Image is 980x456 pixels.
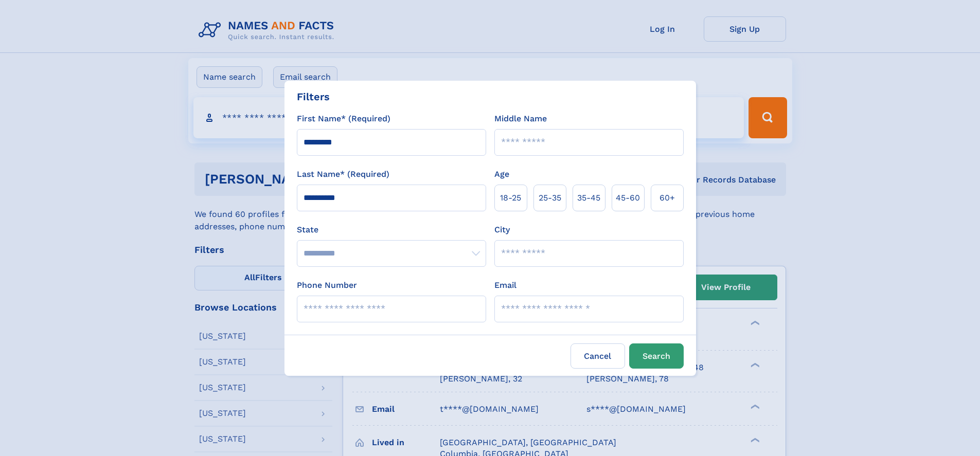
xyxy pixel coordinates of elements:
div: Filters [297,89,330,104]
label: Age [494,168,509,180]
label: Email [494,279,516,291]
label: Middle Name [494,113,547,125]
span: 25‑35 [539,192,561,204]
label: First Name* (Required) [297,113,390,125]
span: 35‑45 [577,192,600,204]
span: 45‑60 [616,192,640,204]
label: Phone Number [297,279,357,291]
span: 18‑25 [500,192,521,204]
label: Cancel [571,343,625,369]
label: State [297,224,486,236]
label: Last Name* (Required) [297,168,389,180]
button: Search [629,343,684,369]
label: City [494,224,510,236]
span: 60+ [660,192,675,204]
